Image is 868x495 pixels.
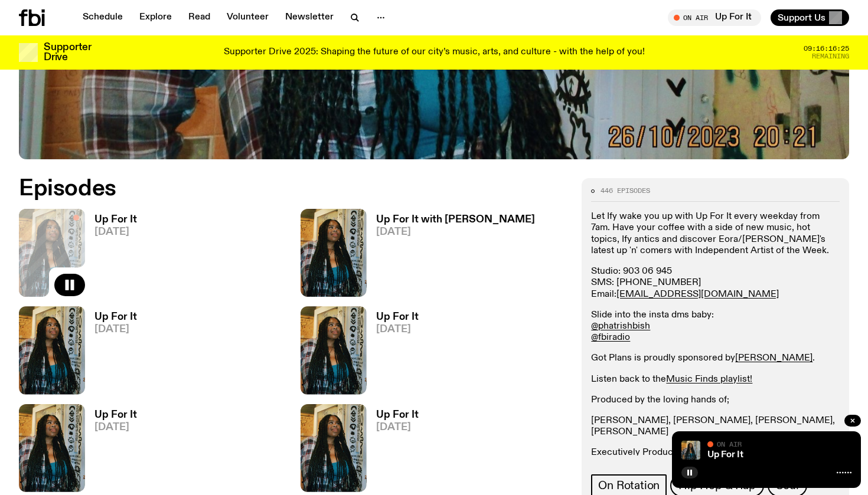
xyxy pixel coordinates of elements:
[376,410,419,420] h3: Up For It
[771,9,849,26] button: Support Us
[94,312,137,322] h3: Up For It
[94,215,137,225] h3: Up For It
[376,227,535,237] span: [DATE]
[220,9,276,26] a: Volunteer
[19,404,85,492] img: Ify - a Brown Skin girl with black braided twists, looking up to the side with her tongue stickin...
[804,45,849,52] span: 09:16:16:25
[85,410,137,492] a: Up For It[DATE]
[44,42,91,63] h3: Supporter Drive
[19,178,567,199] h2: Episodes
[591,353,840,364] p: Got Plans is proudly sponsored by .
[94,227,137,237] span: [DATE]
[598,479,660,492] span: On Rotation
[707,450,743,460] a: Up For It
[591,447,840,458] p: Executively Produced by [PERSON_NAME]
[94,324,137,335] span: [DATE]
[301,306,367,394] img: Ify - a Brown Skin girl with black braided twists, looking up to the side with her tongue stickin...
[601,188,650,194] span: 446 episodes
[367,215,535,297] a: Up For It with [PERSON_NAME][DATE]
[591,322,650,331] a: @phatrishbish
[85,215,137,297] a: Up For It[DATE]
[301,209,367,297] img: Ify - a Brown Skin girl with black braided twists, looking up to the side with her tongue stickin...
[666,375,752,384] a: Music Finds playlist!
[812,53,849,60] span: Remaining
[591,266,840,300] p: Studio: 903 06 945 SMS: [PHONE_NUMBER] Email:
[591,374,840,385] p: Listen back to the
[94,422,137,432] span: [DATE]
[132,9,179,26] a: Explore
[591,395,840,406] p: Produced by the loving hands of;
[735,353,812,363] a: [PERSON_NAME]
[278,9,341,26] a: Newsletter
[376,312,419,322] h3: Up For It
[591,310,840,344] p: Slide into the insta dms baby:
[367,410,419,492] a: Up For It[DATE]
[85,312,137,394] a: Up For It[DATE]
[681,441,700,460] img: Ify - a Brown Skin girl with black braided twists, looking up to the side with her tongue stickin...
[301,404,367,492] img: Ify - a Brown Skin girl with black braided twists, looking up to the side with her tongue stickin...
[376,324,419,335] span: [DATE]
[668,9,761,26] button: On AirUp For It
[19,306,85,394] img: Ify - a Brown Skin girl with black braided twists, looking up to the side with her tongue stickin...
[616,290,779,299] a: [EMAIL_ADDRESS][DOMAIN_NAME]
[181,9,217,26] a: Read
[376,215,535,225] h3: Up For It with [PERSON_NAME]
[376,422,419,432] span: [DATE]
[591,415,840,438] p: [PERSON_NAME], [PERSON_NAME], [PERSON_NAME], [PERSON_NAME]
[76,9,130,26] a: Schedule
[591,211,840,257] p: Let Ify wake you up with Up For It every weekday from 7am. Have your coffee with a side of new mu...
[224,47,645,58] p: Supporter Drive 2025: Shaping the future of our city’s music, arts, and culture - with the help o...
[94,410,137,420] h3: Up For It
[717,440,742,448] span: On Air
[778,12,825,23] span: Support Us
[591,333,630,342] a: @fbiradio
[367,312,419,394] a: Up For It[DATE]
